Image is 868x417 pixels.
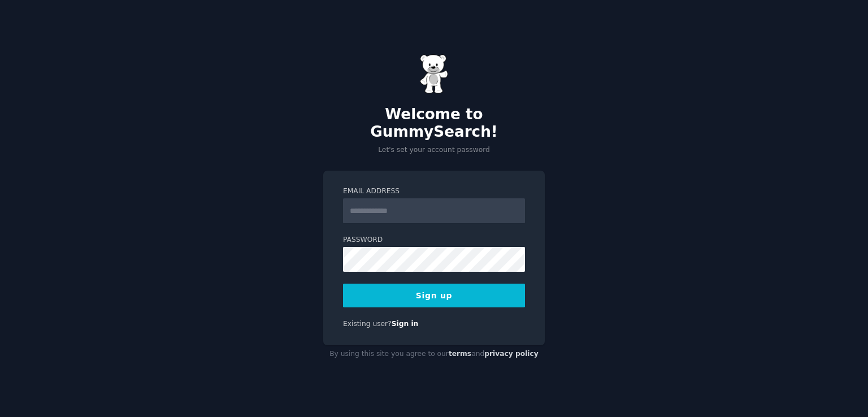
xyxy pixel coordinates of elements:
img: Gummy Bear [420,54,448,94]
div: By using this site you agree to our and [323,345,545,363]
label: Email Address [343,186,525,197]
label: Password [343,235,525,245]
h2: Welcome to GummySearch! [323,106,545,141]
a: Sign in [392,320,419,328]
button: Sign up [343,284,525,307]
a: privacy policy [484,350,539,358]
span: Existing user? [343,320,392,328]
p: Let's set your account password [323,145,545,155]
a: terms [449,350,471,358]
